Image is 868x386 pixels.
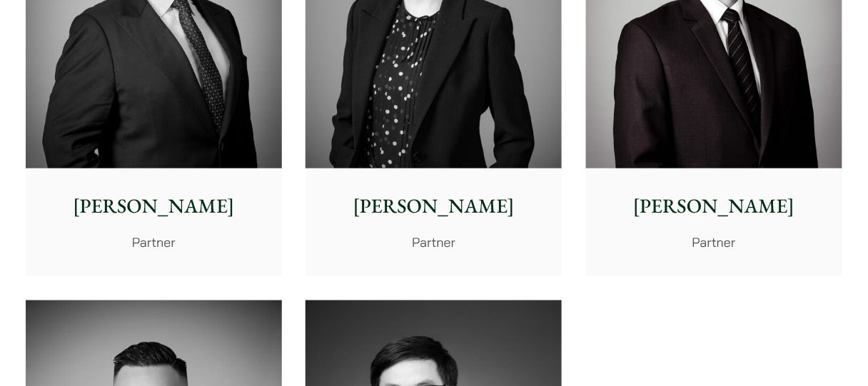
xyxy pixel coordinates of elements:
p: Partner [597,233,831,252]
p: Partner [37,233,271,252]
p: [PERSON_NAME] [597,191,831,221]
p: Partner [317,233,550,252]
p: [PERSON_NAME] [37,191,271,221]
p: [PERSON_NAME] [317,191,550,221]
